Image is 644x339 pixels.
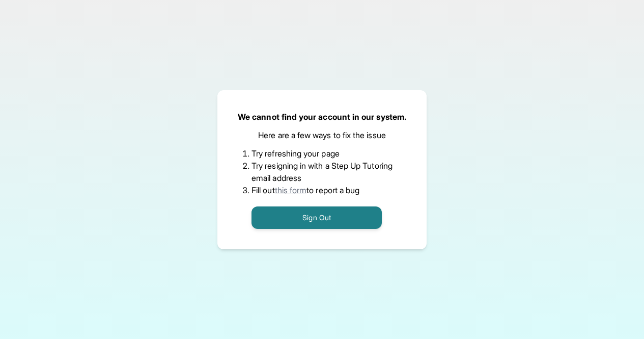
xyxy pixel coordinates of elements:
[251,212,382,222] a: Sign Out
[258,129,386,141] p: Here are a few ways to fix the issue
[251,160,393,184] li: Try resigning in with a Step Up Tutoring email address
[275,185,307,195] a: this form
[238,111,406,123] p: We cannot find your account in our system.
[251,184,393,196] li: Fill out to report a bug
[251,206,382,229] button: Sign Out
[251,147,393,160] li: Try refreshing your page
